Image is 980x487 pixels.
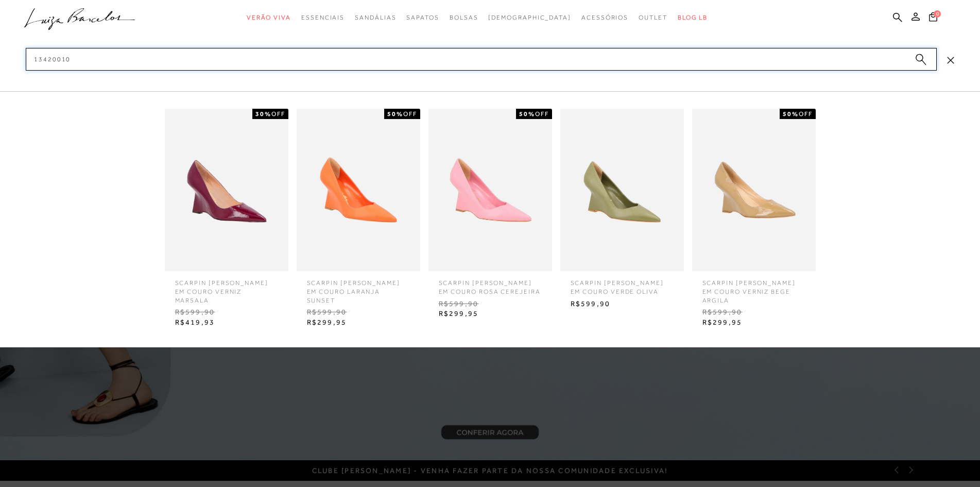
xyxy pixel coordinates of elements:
a: BLOG LB [678,8,708,27]
a: categoryNavScreenReaderText [581,8,628,27]
span: BLOG LB [678,14,708,21]
span: Sandálias [355,14,396,21]
span: SCARPIN [PERSON_NAME] EM COURO ROSA CEREJEIRA [431,271,549,296]
a: categoryNavScreenReaderText [301,8,345,27]
a: SCARPIN ANABELA EM COURO ROSA CEREJEIRA 50%OFF SCARPIN [PERSON_NAME] EM COURO ROSA CEREJEIRA R$59... [426,109,555,322]
span: R$599,90 [563,296,681,312]
strong: 50% [387,110,403,117]
span: OFF [535,110,549,117]
span: [DEMOGRAPHIC_DATA] [488,14,571,21]
strong: 50% [783,110,799,117]
a: SCARPIN ANABELA EM COURO VERDE OLIVA SCARPIN [PERSON_NAME] EM COURO VERDE OLIVA R$599,90 [558,109,686,311]
span: R$599,90 [695,305,813,320]
span: R$599,90 [167,305,286,320]
button: 0 [926,11,940,25]
a: categoryNavScreenReaderText [639,8,667,27]
span: Verão Viva [247,14,291,21]
img: SCARPIN ANABELA EM COURO ROSA CEREJEIRA [428,109,552,271]
img: SCARPIN ANABELA EM COURO LARANJA SUNSET [297,109,420,271]
a: SCARPIN ANABELA EM COURO VERNIZ MARSALA 30%OFF SCARPIN [PERSON_NAME] EM COURO VERNIZ MARSALA R$59... [162,109,291,330]
span: OFF [403,110,417,117]
span: Sapatos [406,14,439,21]
span: R$299,95 [695,315,813,330]
img: SCARPIN ANABELA EM COURO VERNIZ MARSALA [165,109,288,271]
span: Outlet [639,14,667,21]
span: Essenciais [301,14,345,21]
img: SCARPIN ANABELA EM COURO VERNIZ BEGE ARGILA [692,109,816,271]
span: R$419,93 [167,315,286,330]
strong: 50% [519,110,535,117]
span: Acessórios [581,14,628,21]
strong: 30% [255,110,271,117]
span: R$299,95 [431,306,549,322]
span: 0 [934,10,941,18]
a: SCARPIN ANABELA EM COURO LARANJA SUNSET 50%OFF SCARPIN [PERSON_NAME] EM COURO LARANJA SUNSET R$59... [294,109,423,330]
img: SCARPIN ANABELA EM COURO VERDE OLIVA [560,109,684,271]
span: R$599,90 [431,296,549,312]
span: Bolsas [450,14,478,21]
span: OFF [271,110,285,117]
span: SCARPIN [PERSON_NAME] EM COURO LARANJA SUNSET [299,271,418,305]
a: categoryNavScreenReaderText [406,8,439,27]
span: SCARPIN [PERSON_NAME] EM COURO VERNIZ MARSALA [167,271,286,305]
span: OFF [799,110,813,117]
a: categoryNavScreenReaderText [450,8,478,27]
span: SCARPIN [PERSON_NAME] EM COURO VERNIZ BEGE ARGILA [695,271,813,305]
a: noSubCategoriesText [488,8,571,27]
span: SCARPIN [PERSON_NAME] EM COURO VERDE OLIVA [563,271,681,296]
span: R$299,95 [299,315,418,330]
a: SCARPIN ANABELA EM COURO VERNIZ BEGE ARGILA 50%OFF SCARPIN [PERSON_NAME] EM COURO VERNIZ BEGE ARG... [690,109,818,330]
a: categoryNavScreenReaderText [247,8,291,27]
span: R$599,90 [299,305,418,320]
input: Buscar. [26,48,937,71]
a: categoryNavScreenReaderText [355,8,396,27]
